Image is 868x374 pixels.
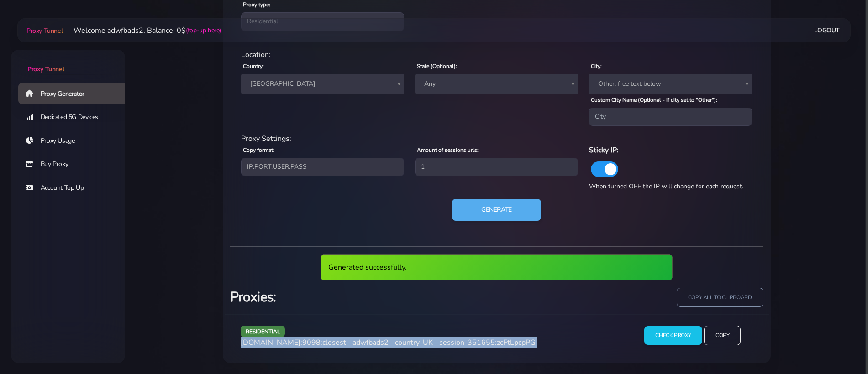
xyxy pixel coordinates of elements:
[26,26,63,35] span: Proxy Tunnel
[247,78,399,90] span: United Kingdom
[452,199,541,221] button: Generate
[589,108,752,126] input: City
[824,330,857,363] iframe: Webchat Widget
[241,338,536,348] span: [DOMAIN_NAME]:9098:closest--adwfbads2--country-UK--session-351655:zcFtLpcpPG
[589,144,752,156] h6: Sticky IP:
[591,62,602,70] label: City:
[18,130,132,151] a: Proxy Usage
[236,49,758,60] div: Location:
[241,326,285,337] span: residential
[18,177,132,198] a: Account Top Up
[415,74,578,94] span: Any
[417,62,457,70] label: State (Optional):
[321,254,673,280] div: Generated successfully.
[11,50,125,74] a: Proxy Tunnel
[230,288,491,306] h3: Proxies:
[704,326,741,345] input: Copy
[421,78,573,90] span: Any
[591,96,717,104] label: Custom City Name (Optional - If city set to "Other"):
[814,22,840,39] a: Logout
[186,26,221,35] a: (top-up here)
[18,107,132,128] a: Dedicated 5G Devices
[18,83,132,104] a: Proxy Generator
[241,74,404,94] span: United Kingdom
[243,146,274,154] label: Copy format:
[236,133,758,144] div: Proxy Settings:
[417,146,479,154] label: Amount of sessions urls:
[594,78,747,90] span: Other, free text below
[589,182,743,191] span: When turned OFF the IP will change for each request.
[644,326,702,345] input: Check Proxy
[63,25,221,36] li: Welcome adwfbads2. Balance: 0$
[25,23,63,38] a: Proxy Tunnel
[18,154,132,175] a: Buy Proxy
[243,0,270,9] label: Proxy type:
[677,288,763,307] input: copy all to clipboard
[27,65,64,73] span: Proxy Tunnel
[243,62,264,70] label: Country:
[589,74,752,94] span: Other, free text below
